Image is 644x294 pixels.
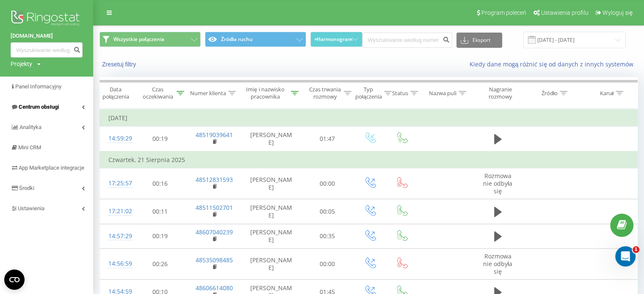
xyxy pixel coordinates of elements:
div: 14:56:59 [108,256,125,272]
td: 00:19 [134,126,187,151]
span: Rozmowa nie odbyła się [483,172,512,195]
td: 01:47 [301,126,354,151]
input: Wyszukiwanie według numeru [362,33,452,48]
div: Projekty [11,60,32,68]
td: [PERSON_NAME] [242,199,301,224]
div: Kanał [600,90,614,97]
span: Program poleceń [481,9,526,16]
td: 00:19 [134,224,187,248]
button: Eksport [456,33,502,48]
span: Analityka [19,124,41,130]
span: Wszystkie połączenia [113,36,164,43]
button: Open CMP widget [4,269,25,290]
span: Panel Informacyjny [15,83,61,90]
div: Nazwa puli [429,90,456,97]
span: Centrum obsługi [19,104,59,110]
div: Status [392,90,408,97]
td: 00:35 [301,224,354,248]
span: Wyloguj się [603,9,633,16]
a: 48512831593 [196,176,233,184]
div: Źródło [541,90,558,97]
td: 00:26 [134,248,187,280]
td: [PERSON_NAME] [242,126,301,151]
img: Ringostat logo [11,8,83,30]
td: 00:05 [301,199,354,224]
div: 17:21:02 [108,203,125,220]
td: 00:00 [301,248,354,280]
div: Typ połączenia [355,86,382,100]
button: Harmonogram [310,32,362,47]
a: Kiedy dane mogą różnić się od danych z innych systemów [469,60,638,68]
button: Wszystkie połączenia [100,32,201,47]
iframe: Intercom live chat [615,246,636,267]
a: 48519039641 [196,131,233,139]
td: [PERSON_NAME] [242,168,301,199]
div: Czas trwania rozmowy [308,86,342,100]
td: [PERSON_NAME] [242,224,301,248]
div: Data połączenia [100,86,131,100]
a: 48607040239 [196,228,233,236]
td: 00:16 [134,168,187,199]
span: 1 [633,246,639,253]
a: 48535098485 [196,256,233,264]
div: Nagranie rozmowy [480,86,521,100]
div: Czas oczekiwania [141,86,174,100]
span: Mini CRM [18,144,41,151]
a: 48606614080 [196,284,233,292]
td: 00:00 [301,168,354,199]
span: Środki [19,185,34,191]
span: Ustawienia [18,205,44,212]
div: 14:59:29 [108,130,125,147]
td: 00:11 [134,199,187,224]
input: Wyszukiwanie według numeru [11,42,83,58]
div: Imię i nazwisko pracownika [242,86,289,100]
div: 14:57:29 [108,228,125,245]
td: [PERSON_NAME] [242,248,301,280]
a: 48511502701 [196,203,233,212]
button: Zresetuj filtry [100,60,140,68]
span: App Marketplace integracje [19,165,84,171]
div: Numer klienta [190,90,226,97]
span: Ustawienia profilu [541,9,589,16]
span: Harmonogram [317,36,352,42]
span: Rozmowa nie odbyła się [483,252,512,275]
div: 17:25:57 [108,175,125,192]
a: [DOMAIN_NAME] [11,32,83,40]
button: Źródła ruchu [205,32,306,47]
